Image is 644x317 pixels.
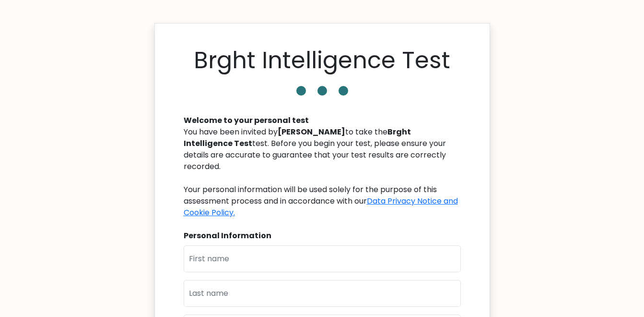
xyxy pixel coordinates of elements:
div: You have been invited by to take the test. Before you begin your test, please ensure your details... [184,126,461,219]
input: Last name [184,280,461,307]
b: Brght Intelligence Test [184,126,411,149]
input: First name [184,245,461,272]
a: Data Privacy Notice and Cookie Policy. [184,195,458,218]
div: Personal Information [184,230,461,242]
div: Welcome to your personal test [184,115,461,126]
b: [PERSON_NAME] [278,126,345,137]
h1: Brght Intelligence Test [194,47,450,74]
